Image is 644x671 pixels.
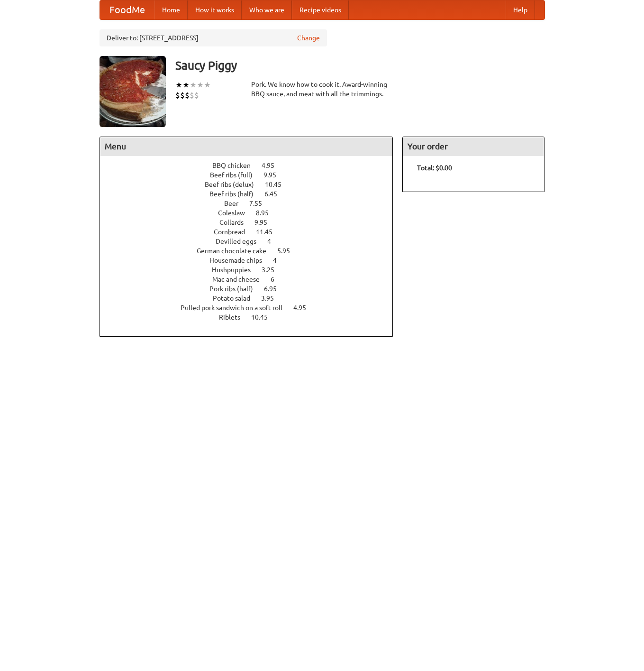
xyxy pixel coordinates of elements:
[219,313,250,321] span: Riblets
[251,80,393,99] div: Pork. We know how to cook it. Award-winning BBQ sauce, and meat with all the trimmings.
[219,219,253,226] span: Collards
[197,80,204,90] li: ★
[182,80,190,90] li: ★
[263,171,286,179] span: 9.95
[197,247,308,255] a: German chocolate cake 5.95
[403,137,544,156] h4: Your order
[212,266,292,274] a: Hushpuppies 3.25
[214,228,290,236] a: Cornbread 11.45
[209,257,272,264] span: Housemade chips
[212,276,269,283] span: Mac and cheese
[506,0,535,19] a: Help
[209,257,294,264] a: Housemade chips 4
[204,80,211,90] li: ★
[417,164,452,172] b: Total: $0.00
[209,285,294,293] a: Pork ribs (half) 6.95
[209,285,263,293] span: Pork ribs (half)
[210,171,262,179] span: Beef ribs (full)
[209,190,263,198] span: Beef ribs (half)
[251,313,277,321] span: 10.45
[292,0,349,19] a: Recipe videos
[262,266,284,274] span: 3.25
[218,209,254,217] span: Coleslaw
[273,257,286,264] span: 4
[180,90,185,101] li: $
[264,285,286,293] span: 6.95
[210,171,294,179] a: Beef ribs (full) 9.95
[242,0,292,19] a: Who we are
[216,238,289,245] a: Devilled eggs 4
[224,200,248,207] span: Beer
[190,80,197,90] li: ★
[100,0,154,19] a: FoodMe
[262,162,284,169] span: 4.95
[213,294,291,302] a: Potato salad 3.95
[197,247,276,255] span: German chocolate cake
[188,0,242,19] a: How it works
[194,90,199,101] li: $
[100,56,166,127] img: angular.jpg
[218,209,286,217] a: Coleslaw 8.95
[175,90,180,101] li: $
[181,304,292,312] span: Pulled pork sandwich on a soft roll
[261,294,283,302] span: 3.95
[297,33,320,43] a: Change
[219,313,285,321] a: Riblets 10.45
[205,181,299,188] a: Beef ribs (delux) 10.45
[293,304,316,312] span: 4.95
[190,90,194,101] li: $
[100,29,327,46] div: Deliver to: [STREET_ADDRESS]
[205,181,263,188] span: Beef ribs (delux)
[185,90,190,101] li: $
[213,294,260,302] span: Potato salad
[265,181,291,188] span: 10.45
[277,247,299,255] span: 5.95
[254,219,277,226] span: 9.95
[100,137,393,156] h4: Menu
[264,190,287,198] span: 6.45
[212,266,260,274] span: Hushpuppies
[209,190,295,198] a: Beef ribs (half) 6.45
[181,304,324,312] a: Pulled pork sandwich on a soft roll 4.95
[224,200,280,207] a: Beer 7.55
[216,238,266,245] span: Devilled eggs
[271,276,284,283] span: 6
[212,162,260,169] span: BBQ chicken
[214,228,254,236] span: Cornbread
[154,0,188,19] a: Home
[267,238,281,245] span: 4
[175,80,182,90] li: ★
[212,162,292,169] a: BBQ chicken 4.95
[249,200,272,207] span: 7.55
[212,276,292,283] a: Mac and cheese 6
[175,56,545,75] h3: Saucy Piggy
[219,219,285,226] a: Collards 9.95
[256,228,282,236] span: 11.45
[256,209,278,217] span: 8.95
